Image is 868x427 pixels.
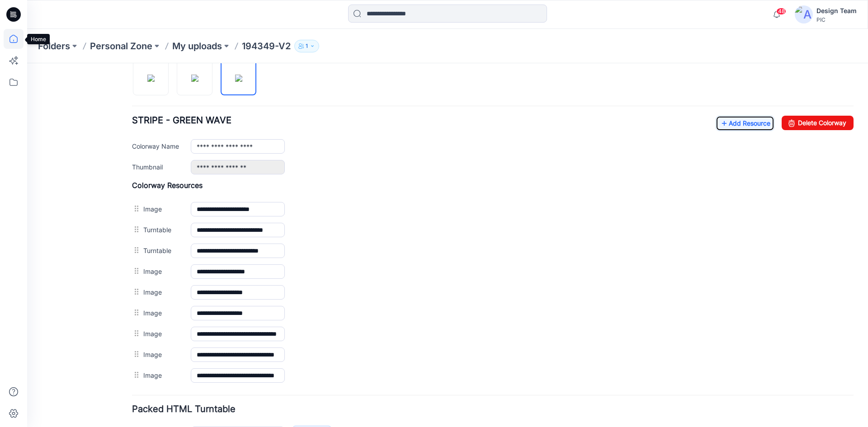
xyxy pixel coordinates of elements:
[116,307,155,317] label: Image
[795,5,813,23] img: avatar
[116,224,155,234] label: Image
[116,244,155,254] label: Image
[776,8,786,15] span: 48
[116,265,155,275] label: Image
[116,182,155,192] label: Turntable
[27,63,868,427] iframe: edit-style
[816,16,857,23] div: PIC
[38,40,70,52] a: Folders
[306,41,308,51] p: 1
[116,141,155,150] label: Image
[105,78,155,88] label: Colorway Name
[265,362,305,378] a: Load
[105,117,826,127] h4: Colorway Resources
[105,342,826,350] h4: Packed HTML Turntable
[172,40,222,52] a: My uploads
[116,286,155,296] label: Image
[242,40,291,52] p: 194349-V2
[816,5,857,16] div: Design Team
[294,40,319,52] button: 1
[90,40,152,52] a: Personal Zone
[116,203,155,213] label: Image
[116,161,155,171] label: Turntable
[105,99,155,108] label: Thumbnail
